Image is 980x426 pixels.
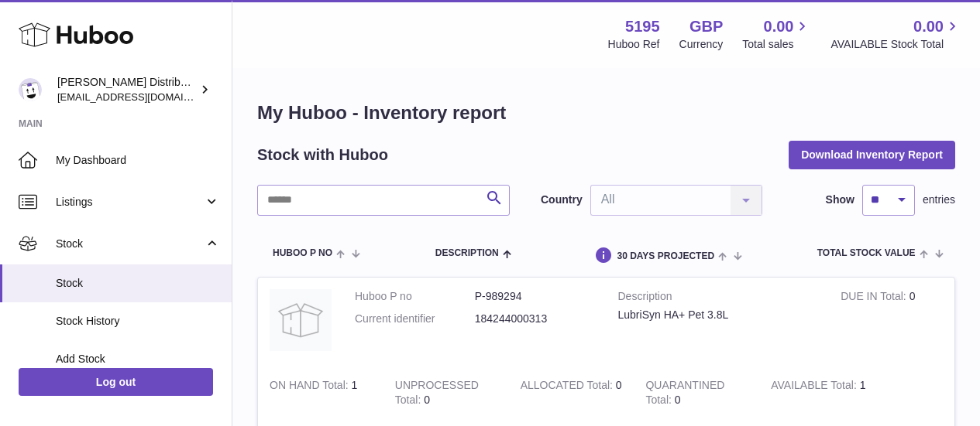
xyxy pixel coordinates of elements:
h2: Stock with Huboo [257,145,388,165]
img: product image [270,289,332,351]
strong: Description [618,289,818,308]
strong: UNPROCESSED Total [395,379,479,410]
div: [PERSON_NAME] Distribution [57,75,197,104]
strong: ON HAND Total [270,379,352,395]
button: Download Inventory Report [789,141,955,169]
td: 0 [383,366,509,419]
a: 0.00 Total sales [742,16,811,52]
h1: My Huboo - Inventory report [257,101,955,125]
td: 1 [258,366,383,419]
span: My Dashboard [56,153,220,168]
span: Total sales [742,37,811,52]
dd: 184244000313 [475,312,595,326]
strong: DUE IN Total [841,290,909,306]
label: Country [541,193,583,207]
img: mccormackdistr@gmail.com [19,78,42,101]
div: LubriSyn HA+ Pet 3.8L [618,308,818,322]
label: Show [826,193,854,207]
span: [EMAIL_ADDRESS][DOMAIN_NAME] [57,90,228,103]
span: 0.00 [764,16,794,37]
span: AVAILABLE Stock Total [830,37,961,52]
span: Stock History [56,314,220,329]
span: Description [435,248,499,258]
div: Huboo Ref [608,37,660,52]
span: entries [923,193,955,207]
span: 0 [675,394,681,406]
div: Currency [679,37,724,52]
dd: P-989294 [475,289,595,304]
dt: Huboo P no [355,289,475,304]
span: Stock [56,237,204,251]
span: Stock [56,276,220,291]
span: Listings [56,195,204,210]
td: 0 [509,366,634,419]
strong: AVAILABLE Total [771,379,859,395]
strong: QUARANTINED Total [645,379,724,410]
strong: 5195 [625,16,660,37]
a: Log out [19,368,213,396]
td: 1 [759,366,885,419]
span: Total stock value [817,248,916,258]
td: 0 [829,278,954,366]
dt: Current identifier [355,312,475,326]
strong: ALLOCATED Total [521,379,616,395]
a: 0.00 AVAILABLE Stock Total [830,16,961,52]
span: Add Stock [56,352,220,366]
span: 0.00 [913,16,944,37]
span: 30 DAYS PROJECTED [617,251,714,261]
strong: GBP [689,16,723,37]
span: Huboo P no [273,248,332,258]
